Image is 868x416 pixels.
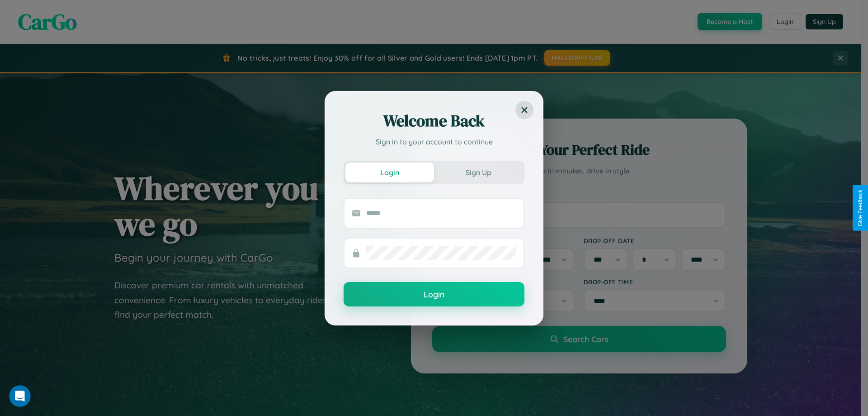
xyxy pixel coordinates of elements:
[9,385,31,407] iframe: Intercom live chat
[344,282,524,306] button: Login
[344,110,524,132] h2: Welcome Back
[344,136,524,147] p: Sign in to your account to continue
[345,163,434,182] button: Login
[857,190,863,226] div: Give Feedback
[434,163,523,182] button: Sign Up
